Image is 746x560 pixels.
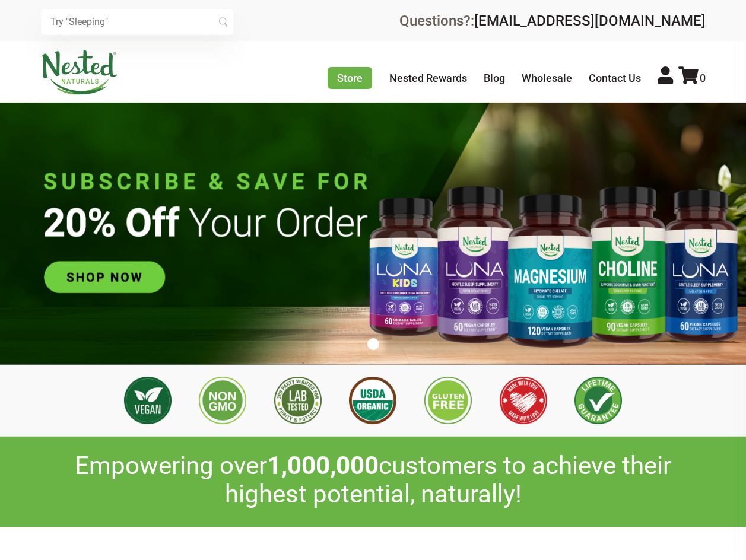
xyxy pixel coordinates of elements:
a: Contact Us [589,72,641,84]
a: [EMAIL_ADDRESS][DOMAIN_NAME] [474,12,706,29]
a: Store [328,67,372,89]
img: Made with Love [500,377,547,424]
a: Wholesale [522,72,572,84]
a: 0 [678,72,706,84]
span: 0 [700,72,706,84]
input: Try "Sleeping" [41,9,233,35]
img: Vegan [124,377,172,424]
img: Lifetime Guarantee [574,377,622,424]
a: Blog [484,72,505,84]
img: USDA Organic [349,377,396,424]
img: Non GMO [199,377,246,424]
div: Questions?: [399,14,706,28]
img: 3rd Party Lab Tested [274,377,322,424]
a: Nested Rewards [389,72,467,84]
img: Gluten Free [424,377,472,424]
span: 1,000,000 [267,451,379,480]
button: 1 of 1 [367,338,379,350]
h2: Empowering over customers to achieve their highest potential, naturally! [41,451,706,509]
img: Nested Naturals [41,50,118,95]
